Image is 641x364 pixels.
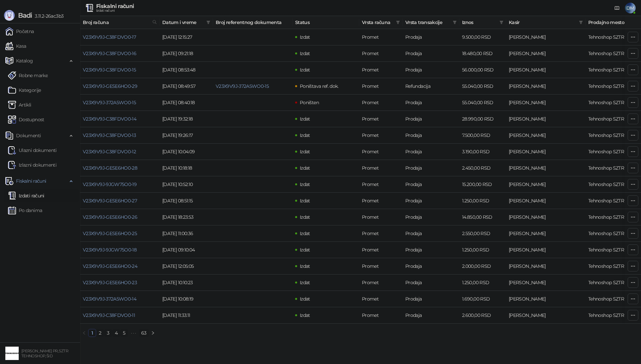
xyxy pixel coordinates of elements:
[403,176,459,193] td: Prodaja
[403,144,459,160] td: Prodaja
[16,174,46,188] span: Fiskalni računi
[579,20,583,24] span: filter
[80,160,160,176] td: V23X9V9J-GESE6HO0-28
[104,329,112,337] a: 3
[403,242,459,258] td: Prodaja
[459,144,506,160] td: 3.190,00 RSD
[300,116,310,122] span: Izdat
[21,349,68,358] small: [PERSON_NAME] PR, SZTR TEHNOSHOP, ŠID
[120,329,128,337] li: 5
[80,329,88,337] li: Prethodna strana
[506,242,586,258] td: Daliborka Marković
[403,62,459,78] td: Prodaja
[403,258,459,275] td: Prodaja
[160,291,213,307] td: [DATE] 10:08:19
[300,165,310,171] span: Izdat
[83,312,135,318] a: V23X9V9J-C38FDVO0-11
[459,111,506,127] td: 28.990,00 RSD
[121,329,128,337] a: 5
[80,45,160,62] td: V23X9V9J-C38FDVO0-16
[8,204,42,217] a: Po danima
[80,78,160,95] td: V23X9V9J-GESE6HO0-29
[459,29,506,45] td: 9.500,00 RSD
[459,78,506,95] td: 55.040,00 RSD
[206,20,210,24] span: filter
[83,67,136,73] a: V23X9V9J-C38FDVO0-15
[80,307,160,324] td: V23X9V9J-C38FDVO0-11
[459,258,506,275] td: 2.000,00 RSD
[83,50,136,56] a: V23X9V9J-C38FDVO0-16
[292,16,359,29] th: Status
[8,146,16,154] img: Ulazni dokumenti
[113,329,120,337] a: 4
[80,209,160,225] td: V23X9V9J-GESE6HO0-26
[160,258,213,275] td: [DATE] 12:05:05
[5,25,34,38] a: Početna
[612,3,622,13] a: Dokumentacija
[300,67,310,73] span: Izdat
[359,160,403,176] td: Promet
[83,34,136,40] a: V23X9V9J-C38FDVO0-17
[8,83,41,97] a: Kategorije
[80,225,160,242] td: V23X9V9J-GESE6HO0-25
[506,78,586,95] td: Daliborka Marković
[149,329,157,337] li: Sledeća strana
[625,3,636,13] span: DM
[359,45,403,62] td: Promet
[80,62,160,78] td: V23X9V9J-C38FDVO0-15
[359,291,403,307] td: Promet
[4,10,15,21] img: Logo
[509,19,576,26] span: Kasir
[18,11,32,19] span: Badi
[16,54,33,67] span: Katalog
[96,9,134,12] div: Izdati računi
[403,16,459,29] th: Vrsta transakcije
[359,78,403,95] td: Promet
[160,127,213,144] td: [DATE] 19:26:17
[506,95,586,111] td: Daliborka Marković
[359,225,403,242] td: Promet
[80,176,160,193] td: V23X9V9J-9JGW75O0-19
[405,19,450,26] span: Vrsta transakcije
[8,158,56,172] a: Izlazni dokumenti
[16,129,41,142] span: Dokumenti
[83,296,136,302] a: V23X9V9J-372A5WO0-14
[80,242,160,258] td: V23X9V9J-9JGW75O0-18
[300,100,319,106] span: Poništen
[88,329,96,337] a: 1
[160,160,213,176] td: [DATE] 10:18:18
[160,307,213,324] td: [DATE] 11:33:11
[403,29,459,45] td: Prodaja
[403,225,459,242] td: Prodaja
[506,29,586,45] td: Daliborka Marković
[83,263,137,269] a: V23X9V9J-GESE6HO0-24
[80,193,160,209] td: V23X9V9J-GESE6HO0-27
[96,329,104,337] li: 2
[83,165,137,171] a: V23X9V9J-GESE6HO0-28
[506,160,586,176] td: Daliborka Marković
[5,39,26,53] a: Kasa
[128,329,139,337] li: Sledećih 5 Strana
[506,176,586,193] td: Daliborka Marković
[80,329,88,337] button: left
[300,280,310,286] span: Izdat
[83,247,137,253] a: V23X9V9J-9JGW75O0-18
[359,209,403,225] td: Promet
[8,69,48,82] a: Robne marke
[459,95,506,111] td: 55.040,00 RSD
[403,160,459,176] td: Prodaja
[300,230,310,236] span: Izdat
[403,78,459,95] td: Refundacija
[462,19,497,26] span: Iznos
[83,132,136,138] a: V23X9V9J-C38FDVO0-13
[160,242,213,258] td: [DATE] 09:10:04
[80,258,160,275] td: V23X9V9J-GESE6HO0-24
[459,45,506,62] td: 18.480,00 RSD
[359,144,403,160] td: Promet
[359,62,403,78] td: Promet
[83,181,137,187] a: V23X9V9J-9JGW75O0-19
[459,160,506,176] td: 2.450,00 RSD
[300,50,310,56] span: Izdat
[506,291,586,307] td: Daliborka Marković
[83,198,137,204] a: V23X9V9J-GESE6HO0-27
